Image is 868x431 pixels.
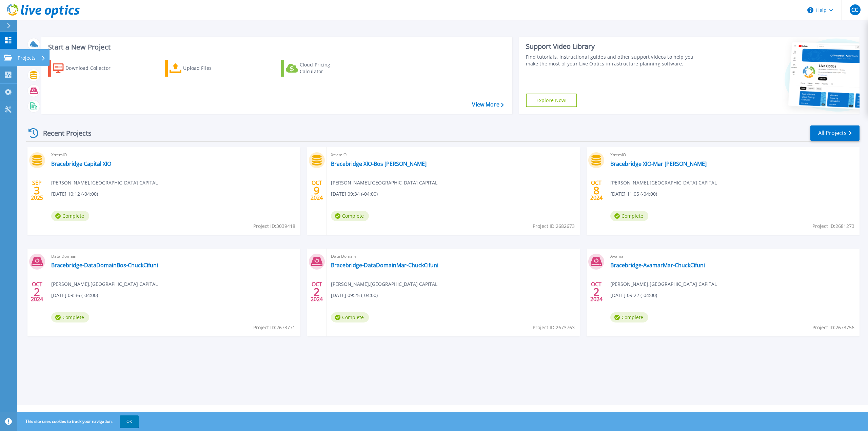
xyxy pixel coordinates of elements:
span: [PERSON_NAME] , [GEOGRAPHIC_DATA] CAPITAL [610,280,717,288]
div: SEP 2025 [31,178,43,203]
span: 2 [34,289,40,295]
span: This site uses cookies to track your navigation. [19,415,139,428]
span: Complete [610,211,648,221]
a: View More [472,101,504,108]
div: Upload Files [183,61,237,75]
span: [DATE] 09:36 (-04:00) [51,292,98,299]
span: [PERSON_NAME] , [GEOGRAPHIC_DATA] CAPITAL [331,280,437,288]
span: 9 [314,188,320,193]
span: 3 [34,188,40,193]
span: Data Domain [331,253,576,260]
span: [DATE] 11:05 (-04:00) [610,190,657,198]
span: Avamar [610,253,855,260]
div: Download Collector [65,61,120,75]
span: 2 [314,289,320,295]
a: Bracebridge Capital XIO [51,160,111,167]
div: Cloud Pricing Calculator [300,61,354,75]
div: OCT 2024 [310,279,323,304]
span: XtremIO [610,151,855,159]
span: Project ID: 2673763 [533,324,575,331]
div: Support Video Library [526,42,702,51]
button: OK [120,415,139,428]
span: Project ID: 2673756 [812,324,854,331]
span: [PERSON_NAME] , [GEOGRAPHIC_DATA] CAPITAL [51,179,158,187]
span: Complete [610,312,648,322]
a: Bracebridge XIO-Mar [PERSON_NAME] [610,160,707,167]
span: XtremIO [51,151,296,159]
span: [DATE] 09:22 (-04:00) [610,292,657,299]
div: Find tutorials, instructional guides and other support videos to help you make the most of your L... [526,54,702,67]
a: Bracebridge-DataDomainBos-ChuckCifuni [51,262,158,269]
div: OCT 2024 [310,178,323,203]
span: 8 [593,188,599,193]
div: OCT 2024 [31,279,43,304]
p: Projects [18,49,36,67]
a: Bracebridge-AvamarMar-ChuckCifuni [610,262,705,269]
h3: Start a New Project [48,43,504,51]
span: Complete [331,211,369,221]
span: [PERSON_NAME] , [GEOGRAPHIC_DATA] CAPITAL [610,179,717,187]
span: Complete [51,312,89,322]
a: Cloud Pricing Calculator [281,60,357,77]
a: Upload Files [165,60,240,77]
a: Bracebridge-DataDomainMar-ChuckCifuni [331,262,438,269]
span: [PERSON_NAME] , [GEOGRAPHIC_DATA] CAPITAL [331,179,437,187]
a: All Projects [810,125,860,141]
span: XtremIO [331,151,576,159]
span: [DATE] 10:12 (-04:00) [51,190,98,198]
a: Bracebridge XIO-Bos [PERSON_NAME] [331,160,427,167]
span: Data Domain [51,253,296,260]
span: Project ID: 3039418 [253,222,295,230]
span: CC [851,7,858,13]
span: Project ID: 2682673 [533,222,575,230]
div: OCT 2024 [590,178,603,203]
a: Download Collector [48,60,124,77]
span: Project ID: 2673771 [253,324,295,331]
a: Explore Now! [526,94,577,107]
span: Project ID: 2681273 [812,222,854,230]
div: Recent Projects [26,125,101,141]
span: [PERSON_NAME] , [GEOGRAPHIC_DATA] CAPITAL [51,280,158,288]
span: [DATE] 09:25 (-04:00) [331,292,378,299]
span: [DATE] 09:34 (-04:00) [331,190,378,198]
div: OCT 2024 [590,279,603,304]
span: Complete [51,211,89,221]
span: 2 [593,289,599,295]
span: Complete [331,312,369,322]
